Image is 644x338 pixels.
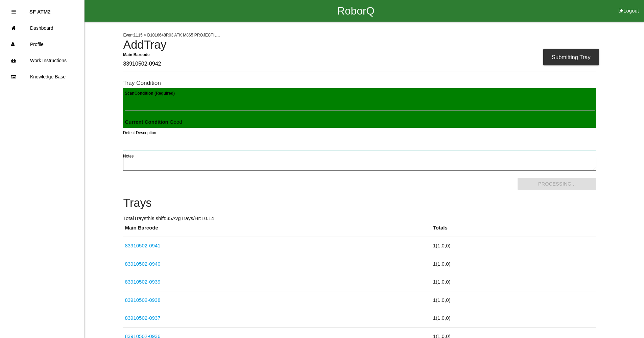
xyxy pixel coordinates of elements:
label: Notes [123,153,134,159]
a: 83910502-0940 [125,261,160,267]
a: Profile [0,36,84,52]
td: 1 ( 1 , 0 , 0 ) [431,255,597,273]
a: Dashboard [0,20,84,36]
td: 1 ( 1 , 0 , 0 ) [431,273,597,291]
h6: Tray Condition [123,80,596,86]
th: Main Barcode [123,224,431,237]
div: Close [11,4,16,20]
label: Defect Description [123,130,156,136]
a: 83910502-0938 [125,297,160,303]
a: 83910502-0939 [125,279,160,285]
th: Totals [431,224,597,237]
span: : Good [125,119,182,125]
span: Event 1115 > D1016648R03 ATK M865 PROJECTIL... [123,33,220,38]
h4: Trays [123,197,596,210]
a: Work Instructions [0,52,84,69]
h4: Add Tray [123,39,596,51]
td: 1 ( 1 , 0 , 0 ) [431,291,597,309]
a: 83910502-0937 [125,315,160,321]
div: Submitting Tray [543,49,599,65]
p: Total Trays this shift: 35 Avg Trays /Hr: 10.14 [123,215,596,222]
b: Main Barcode [123,52,150,57]
b: Current Condition [125,119,168,125]
b: Scan Condition (Required) [125,91,175,96]
input: Required [123,56,596,72]
p: SF ATM2 [29,4,51,15]
td: 1 ( 1 , 0 , 0 ) [431,309,597,328]
a: Knowledge Base [0,69,84,85]
a: 83910502-0941 [125,243,160,248]
td: 1 ( 1 , 0 , 0 ) [431,237,597,255]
